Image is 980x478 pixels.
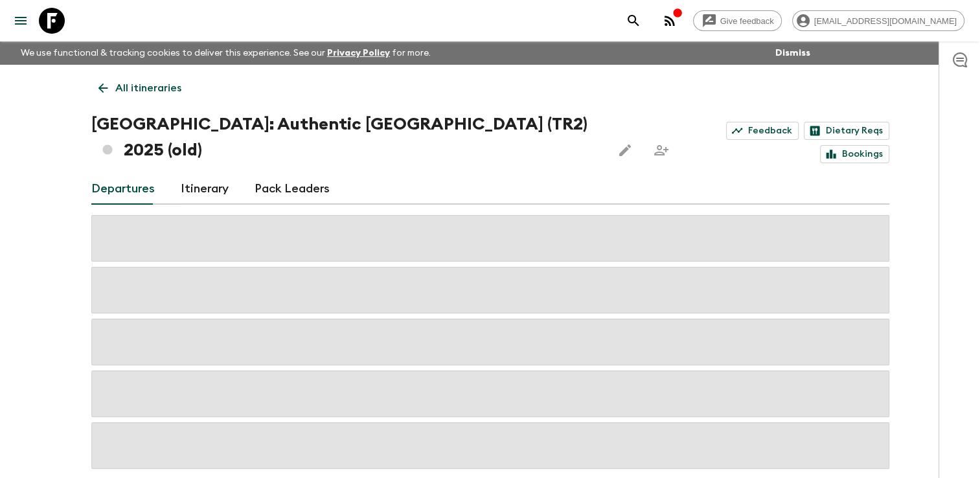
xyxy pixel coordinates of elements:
a: Pack Leaders [255,174,330,205]
a: Give feedback [693,10,782,31]
span: [EMAIL_ADDRESS][DOMAIN_NAME] [807,16,964,26]
button: menu [8,8,34,34]
button: Edit this itinerary [612,137,638,163]
a: Departures [91,174,155,205]
h1: [GEOGRAPHIC_DATA]: Authentic [GEOGRAPHIC_DATA] (TR2) 2025 (old) [91,111,602,163]
a: Feedback [726,122,799,140]
a: Bookings [820,145,889,163]
button: search adventures [621,8,646,34]
p: All itineraries [115,80,181,96]
span: Give feedback [713,16,781,26]
a: Privacy Policy [327,49,390,58]
div: [EMAIL_ADDRESS][DOMAIN_NAME] [792,10,964,31]
a: All itineraries [91,75,188,101]
span: Share this itinerary [648,137,674,163]
a: Dietary Reqs [804,122,889,140]
button: Dismiss [772,44,814,62]
p: We use functional & tracking cookies to deliver this experience. See our for more. [16,41,436,65]
a: Itinerary [181,174,229,205]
